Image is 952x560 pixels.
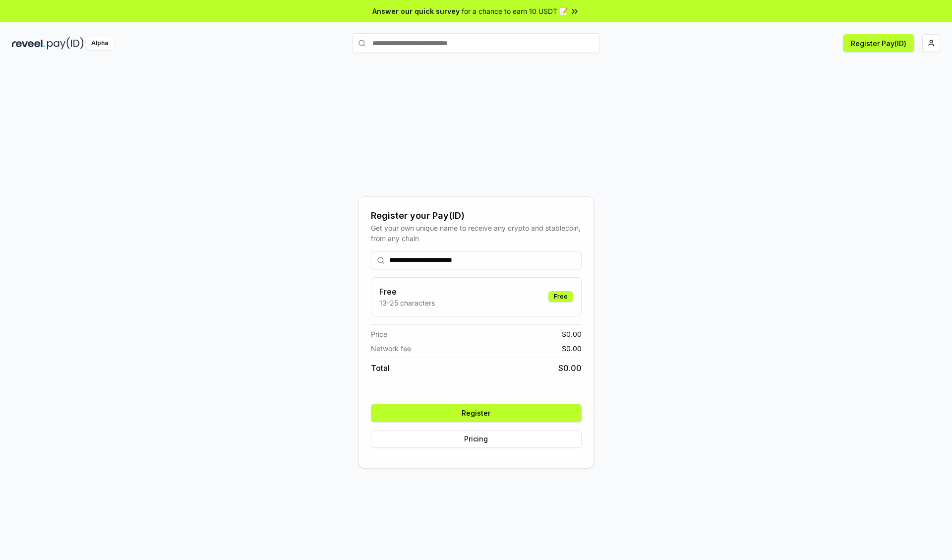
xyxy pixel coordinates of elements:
[371,329,387,339] span: Price
[558,362,582,374] span: $ 0.00
[371,362,390,374] span: Total
[371,430,582,448] button: Pricing
[462,6,568,16] span: for a chance to earn 10 USDT 📝
[371,343,411,354] span: Network fee
[562,329,582,339] span: $ 0.00
[562,343,582,354] span: $ 0.00
[843,34,914,52] button: Register Pay(ID)
[12,37,45,50] img: reveel_dark
[371,223,582,244] div: Get your own unique name to receive any crypto and stablecoin, from any chain
[379,298,435,308] p: 13-25 characters
[372,6,460,16] span: Answer our quick survey
[371,404,582,422] button: Register
[548,291,573,302] div: Free
[379,286,435,298] h3: Free
[86,37,114,50] div: Alpha
[371,209,582,223] div: Register your Pay(ID)
[47,37,84,50] img: pay_id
